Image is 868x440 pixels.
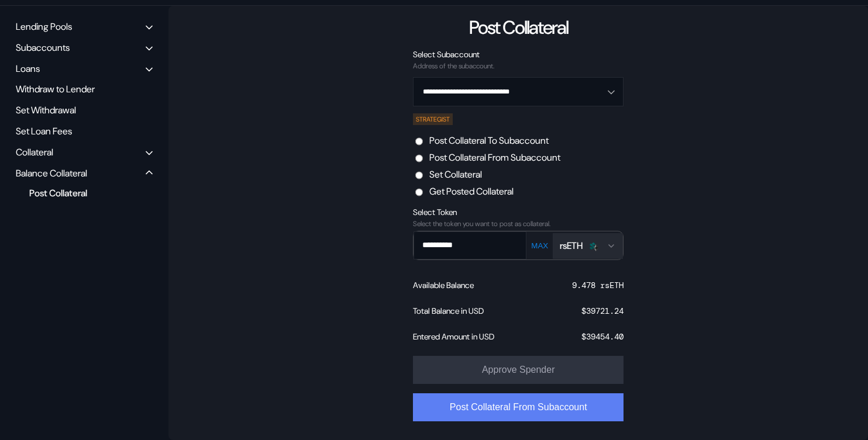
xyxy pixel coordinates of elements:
div: Post Collateral [469,15,568,40]
div: Loans [16,63,40,75]
div: Entered Amount in USD [413,331,494,342]
img: Icon___Dark.png [587,241,598,251]
div: 9.478 rsETH [572,280,624,290]
div: Post Collateral [23,185,137,201]
div: Select Subaccount [413,49,624,60]
img: svg+xml,%3c [593,244,600,251]
div: Balance Collateral [16,167,87,179]
div: STRATEGIST [413,113,453,125]
div: Address of the subaccount. [413,62,624,70]
div: Collateral [16,146,53,158]
div: Lending Pools [16,20,72,33]
div: rsETH [560,240,583,252]
button: Approve Spender [413,356,624,384]
div: Set Withdrawal [12,101,157,119]
label: Get Posted Collateral [429,185,514,198]
div: Select Token [413,207,624,217]
button: MAX [528,241,552,251]
button: Post Collateral From Subaccount [413,393,624,421]
label: Post Collateral From Subaccount [429,151,560,164]
label: Post Collateral To Subaccount [429,134,549,147]
div: Total Balance in USD [413,306,484,316]
div: $ 39721.24 [581,306,624,316]
div: Set Loan Fees [12,122,157,140]
div: Subaccounts [16,41,70,54]
div: $ 39454.40 [581,331,624,342]
div: Available Balance [413,280,474,290]
div: Select the token you want to post as collateral. [413,220,624,228]
button: Open menu for selecting token for payment [553,233,623,259]
label: Set Collateral [429,168,482,181]
div: Withdraw to Lender [12,80,157,98]
button: Open menu [413,77,624,106]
